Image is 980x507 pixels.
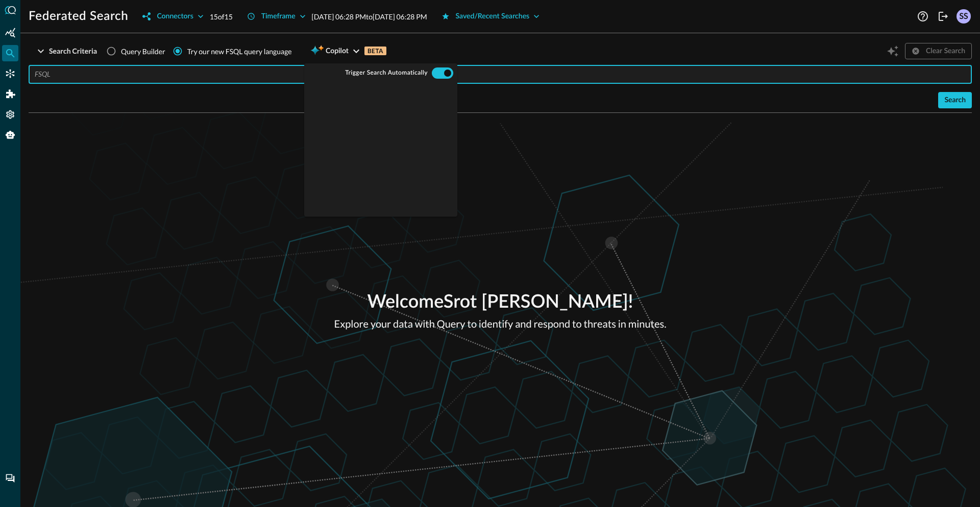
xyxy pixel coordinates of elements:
[29,8,128,25] h1: Federated Search
[49,45,97,58] div: Search Criteria
[364,47,386,55] p: BETA
[3,86,19,102] div: Addons
[957,9,971,24] div: SS
[157,10,193,23] div: Connectors
[435,8,546,25] button: Saved/Recent Searches
[29,43,103,59] button: Search Criteria
[2,470,18,487] div: Chat
[2,45,18,61] div: Federated Search
[210,11,233,22] p: 15 of 15
[136,8,209,25] button: Connectors
[121,46,165,57] span: Query Builder
[938,92,972,108] button: Search
[456,10,530,23] div: Saved/Recent Searches
[304,43,393,59] button: CopilotBETA
[2,106,18,123] div: Settings
[2,65,18,82] div: Connectors
[935,8,951,25] button: Logout
[312,11,427,22] p: [DATE] 06:28 PM to [DATE] 06:28 PM
[2,127,18,143] div: Query Agent
[334,289,667,316] p: Welcome Srot [PERSON_NAME] !
[944,94,966,107] div: Search
[334,316,667,332] p: Explore your data with Query to identify and respond to threats in minutes.
[326,45,349,58] span: Copilot
[2,25,18,41] div: Summary Insights
[915,8,931,25] button: Help
[345,69,428,77] span: Trigger Search Automatically
[187,46,292,57] div: Try our new FSQL query language
[35,65,972,84] input: FSQL
[261,10,296,23] div: Timeframe
[241,8,312,25] button: Timeframe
